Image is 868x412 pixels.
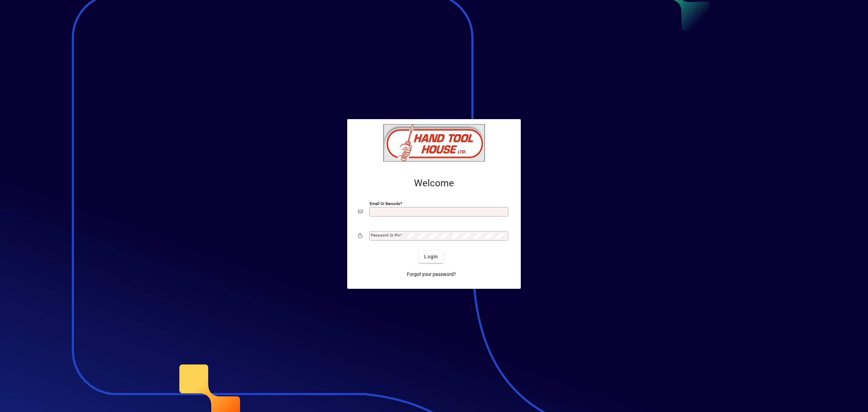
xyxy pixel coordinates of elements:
h2: Welcome [358,177,510,189]
button: Login [419,251,443,263]
mat-label: Email or Barcode [370,201,400,206]
span: Login [424,253,438,260]
mat-label: Password or Pin [371,233,400,238]
span: Forgot your password? [407,271,456,278]
a: Forgot your password? [404,268,459,281]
